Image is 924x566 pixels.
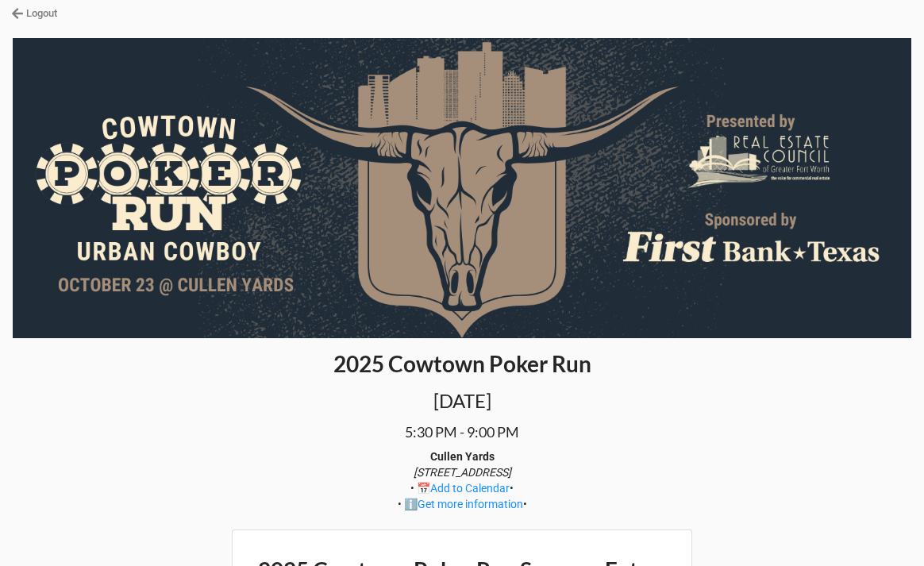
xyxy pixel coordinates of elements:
[13,389,911,414] h2: [DATE]
[414,466,511,479] em: [STREET_ADDRESS]
[418,498,523,510] a: Get more information
[13,423,911,441] h3: 5:30 PM - 9:00 PM
[333,350,591,377] strong: 2025 Cowtown Poker Run
[430,482,510,495] a: Add to Calendar
[11,6,57,21] a: Logout
[13,449,911,512] p: • 📅 • • ℹ️ •
[430,450,495,463] strong: Cullen Yards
